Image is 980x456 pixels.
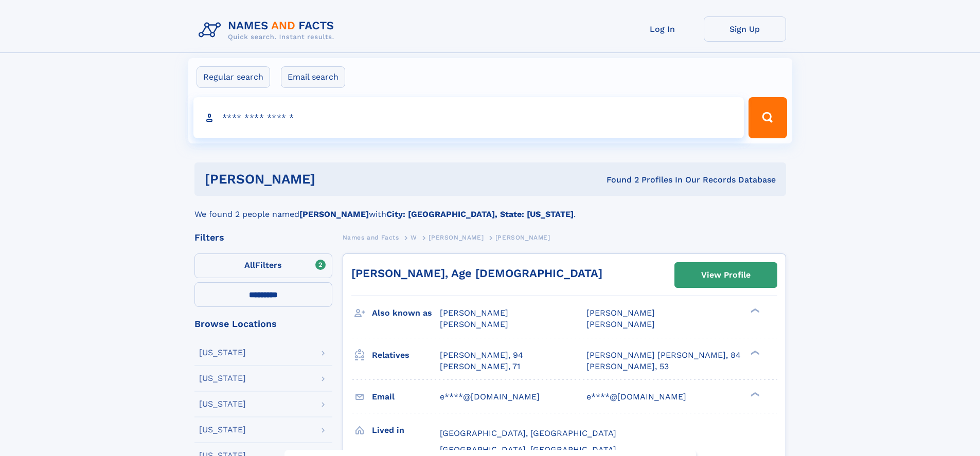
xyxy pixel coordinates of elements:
[244,260,255,270] span: All
[440,445,616,454] span: [GEOGRAPHIC_DATA], [GEOGRAPHIC_DATA]
[299,209,369,219] b: [PERSON_NAME]
[197,66,270,88] label: Regular search
[194,16,343,44] img: Logo Names and Facts
[748,391,760,397] div: ❯
[429,234,484,241] span: [PERSON_NAME]
[411,234,417,241] span: W
[199,349,246,357] div: [US_STATE]
[199,400,246,408] div: [US_STATE]
[194,319,332,329] div: Browse Locations
[343,231,399,244] a: Names and Facts
[193,97,744,138] input: search input
[440,350,523,361] a: [PERSON_NAME], 94
[748,307,760,314] div: ❯
[495,234,550,241] span: [PERSON_NAME]
[372,422,440,439] h3: Lived in
[194,196,786,221] div: We found 2 people named with .
[675,263,777,287] a: View Profile
[372,304,440,322] h3: Also known as
[411,231,417,244] a: W
[440,319,508,329] span: [PERSON_NAME]
[194,253,332,278] label: Filters
[749,97,787,138] button: Search Button
[372,346,440,364] h3: Relatives
[586,319,655,329] span: [PERSON_NAME]
[440,361,520,372] a: [PERSON_NAME], 71
[205,173,461,186] h1: [PERSON_NAME]
[701,263,751,287] div: View Profile
[440,428,616,438] span: [GEOGRAPHIC_DATA], [GEOGRAPHIC_DATA]
[586,308,655,318] span: [PERSON_NAME]
[199,426,246,434] div: [US_STATE]
[386,209,574,219] b: City: [GEOGRAPHIC_DATA], State: [US_STATE]
[704,16,786,42] a: Sign Up
[372,388,440,406] h3: Email
[281,66,345,88] label: Email search
[621,16,704,42] a: Log In
[586,361,669,372] a: [PERSON_NAME], 53
[440,308,508,318] span: [PERSON_NAME]
[351,267,602,280] a: [PERSON_NAME], Age [DEMOGRAPHIC_DATA]
[748,349,760,356] div: ❯
[429,231,484,244] a: [PERSON_NAME]
[586,350,741,361] a: [PERSON_NAME] [PERSON_NAME], 84
[199,374,246,382] div: [US_STATE]
[194,233,332,242] div: Filters
[461,174,776,186] div: Found 2 Profiles In Our Records Database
